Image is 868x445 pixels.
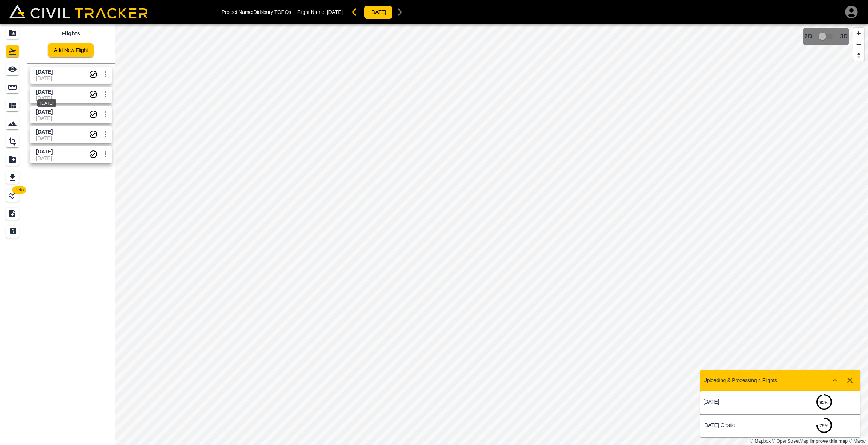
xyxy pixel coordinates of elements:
img: Civil Tracker [9,5,148,19]
a: Mapbox [750,439,771,444]
div: [DATE] [37,99,56,107]
a: Maxar [849,439,866,444]
span: 2D [804,33,812,40]
strong: 95 % [819,400,828,405]
button: Zoom out [853,39,864,50]
p: [DATE] [703,399,780,405]
span: 3D [840,33,848,40]
canvas: Map [115,24,868,445]
strong: 75 % [819,423,828,428]
p: Uploading & Processing 4 Flights [703,377,777,383]
p: Flight Name: [297,9,343,15]
span: 3D model not uploaded yet [815,29,837,44]
a: OpenStreetMap [772,439,809,444]
span: [DATE] [327,9,343,15]
button: Zoom in [853,28,864,39]
button: Reset bearing to north [853,50,864,61]
button: Show more [827,373,842,388]
p: Project Name: Didsbury TOPOs [222,9,291,15]
button: [DATE] [364,5,392,19]
p: [DATE] Onsite [703,422,780,428]
a: Map feedback [810,439,848,444]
